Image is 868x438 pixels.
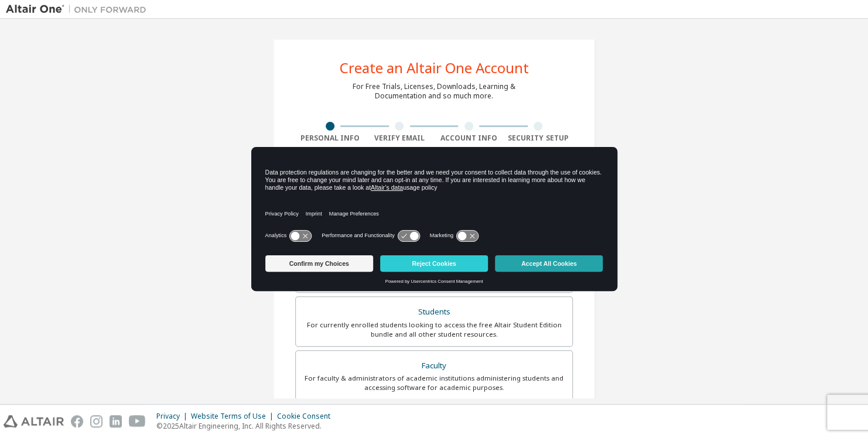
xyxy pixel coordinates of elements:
div: Cookie Consent [277,412,337,421]
div: Students [303,304,565,320]
img: facebook.svg [71,415,83,427]
div: Account Info [434,134,504,143]
img: youtube.svg [129,415,146,427]
div: Privacy [156,412,191,421]
div: For faculty & administrators of academic institutions administering students and accessing softwa... [303,374,565,392]
img: linkedin.svg [110,415,122,427]
div: For Free Trials, Licenses, Downloads, Learning & Documentation and so much more. [353,82,515,101]
div: Security Setup [504,134,573,143]
div: Personal Info [295,134,365,143]
div: Verify Email [365,134,435,143]
div: For currently enrolled students looking to access the free Altair Student Edition bundle and all ... [303,320,565,339]
div: Create an Altair One Account [340,61,529,75]
div: Faculty [303,358,565,374]
img: instagram.svg [90,415,102,427]
div: Website Terms of Use [191,412,277,421]
p: © 2025 Altair Engineering, Inc. All Rights Reserved. [156,421,337,431]
img: altair_logo.svg [4,415,64,427]
img: Altair One [6,4,152,15]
